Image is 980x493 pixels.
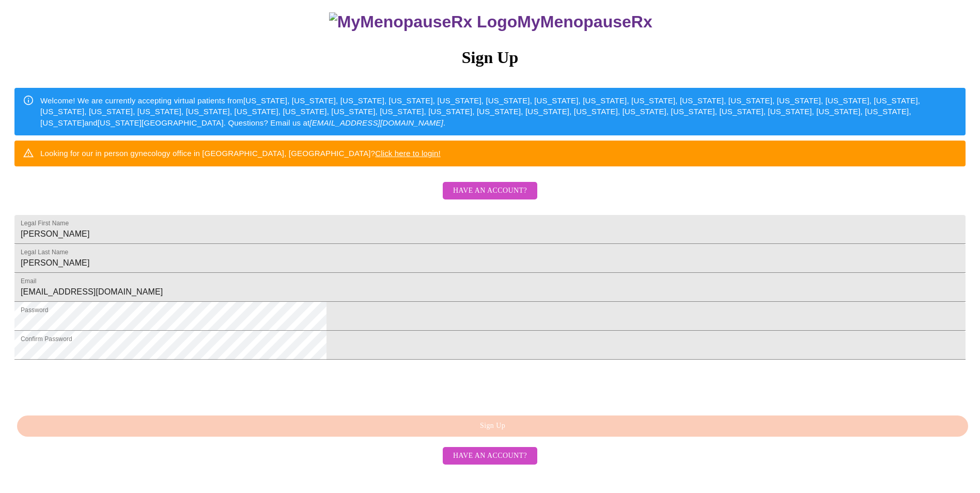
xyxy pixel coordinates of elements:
img: MyMenopauseRx Logo [329,12,517,32]
div: Welcome! We are currently accepting virtual patients from [US_STATE], [US_STATE], [US_STATE], [US... [40,91,957,132]
a: Click here to login! [375,149,441,158]
h3: Sign Up [14,48,966,67]
div: Looking for our in person gynecology office in [GEOGRAPHIC_DATA], [GEOGRAPHIC_DATA]? [40,144,441,163]
button: Have an account? [443,447,537,465]
span: Have an account? [453,450,527,463]
span: Have an account? [453,184,527,197]
h3: MyMenopauseRx [16,12,966,32]
a: Have an account? [440,450,540,459]
button: Have an account? [443,182,537,200]
a: Have an account? [440,193,540,202]
em: [EMAIL_ADDRESS][DOMAIN_NAME] [309,118,443,127]
iframe: reCAPTCHA [14,365,172,405]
